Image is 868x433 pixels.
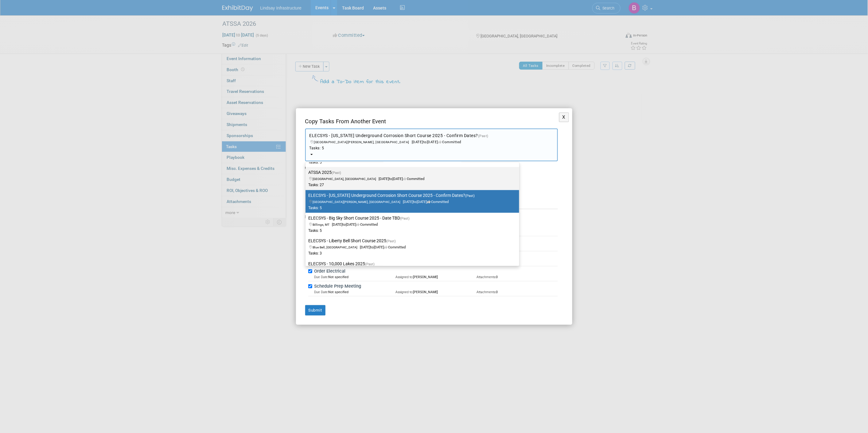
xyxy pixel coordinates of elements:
button: X [559,113,569,122]
div: Tasks: 5 [309,205,507,211]
span: to [414,200,417,204]
span: Due Date: [314,290,329,294]
span: (Past) [387,239,396,243]
label: ELECSYS - Liberty Bell Short Course 2025 [309,237,513,257]
span: to [343,222,346,227]
label: ELECSYS - Big Sky Short Course 2025 - Date TBD [309,214,513,234]
span: [GEOGRAPHIC_DATA], [GEOGRAPHIC_DATA] [313,177,379,181]
div: Tasks: 5 [309,228,507,233]
div: Tasks: 27 [309,182,507,188]
div: Tasks: 5 [309,146,554,151]
span: to [371,245,374,249]
div: Tasks: 5 [309,160,507,165]
span: Assigned to: [395,275,413,279]
td: Not specified [314,290,395,294]
label: Order Electrical [313,268,558,275]
span: Billings, MT [313,223,332,227]
span: (Past) [465,194,475,198]
span: [DATE] [DATE] Committed [309,194,479,204]
span: (Past) [478,134,488,138]
button: Submit [305,305,325,316]
span: Due Date: [314,275,329,279]
span: ELECSYS - [US_STATE] Underground Corrosion Short Course 2025 - Confirm Dates? [309,133,554,151]
span: Assigned to: [395,290,413,294]
span: Attachments: [477,275,496,279]
div: Tasks: 3 [309,251,507,256]
td: 0 [477,290,558,294]
td: 0 [477,275,558,279]
td: [PERSON_NAME] [395,275,477,279]
label: ELECSYS - 10,000 Lakes 2025 [309,260,513,280]
span: (Past) [332,171,341,175]
button: ELECSYS - [US_STATE] Underground Corrosion Short Course 2025 - Confirm Dates?(Past) [GEOGRAPHIC_D... [305,128,558,161]
span: Attachments: [477,290,496,294]
span: to [423,140,427,144]
td: [PERSON_NAME] [395,290,477,294]
td: Not specified [314,275,395,279]
div: Copy Tasks From Another Event [305,117,558,128]
label: Schedule Prep Meeting [313,283,558,290]
span: Blue Bell, [GEOGRAPHIC_DATA] [313,245,360,249]
label: ATSSA 2025 [309,168,513,189]
span: [GEOGRAPHIC_DATA][PERSON_NAME], [GEOGRAPHIC_DATA] [314,140,412,144]
span: (Past) [400,216,410,220]
span: [GEOGRAPHIC_DATA][PERSON_NAME], [GEOGRAPHIC_DATA] [313,200,403,204]
span: (Past) [365,262,375,266]
span: to [389,177,393,181]
label: ELECSYS - [US_STATE] Underground Corrosion Short Course 2025 - Confirm Dates? [309,191,513,212]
